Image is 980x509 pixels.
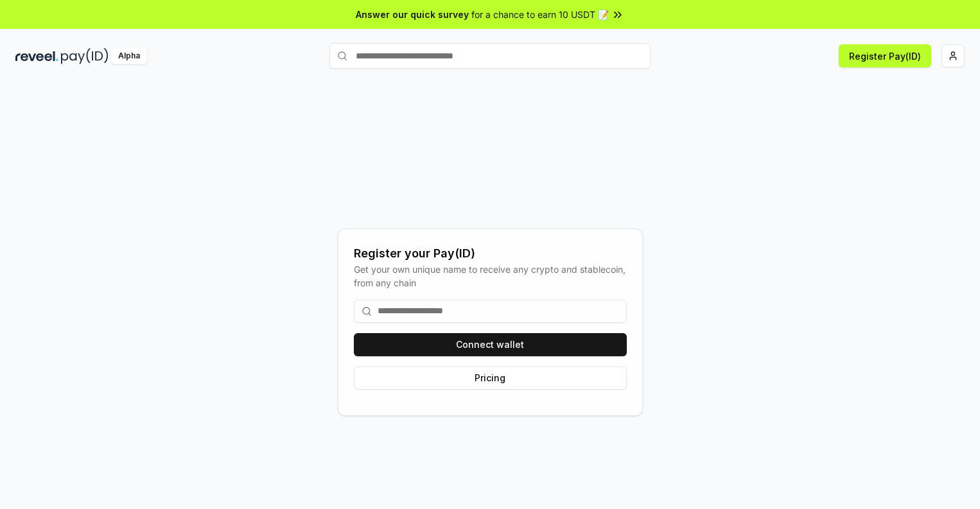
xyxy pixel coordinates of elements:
button: Register Pay(ID) [839,44,931,67]
div: Get your own unique name to receive any crypto and stablecoin, from any chain [354,263,627,289]
span: Answer our quick survey [356,8,469,21]
div: Alpha [111,48,147,64]
button: Pricing [354,367,627,390]
img: pay_id [61,48,109,64]
img: reveel_dark [15,48,58,64]
button: Connect wallet [354,333,627,356]
div: Register your Pay(ID) [354,245,627,263]
span: for a chance to earn 10 USDT 📝 [471,8,609,21]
